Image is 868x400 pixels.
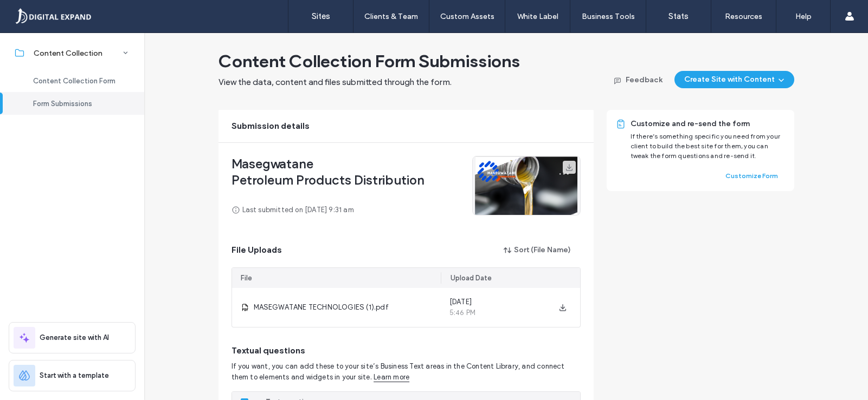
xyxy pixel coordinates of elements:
div: Generate site with AI [9,322,136,353]
label: Help [795,12,812,21]
span: File Uploads [232,244,282,256]
span: If you want, you can add these to your site’s Business Text areas in the Content Library, and con... [232,361,581,383]
label: Stats [668,11,689,21]
span: Content Collection Form Submissions [218,50,520,72]
span: [DATE] [449,298,472,306]
div: File [241,273,252,284]
div: Start with a template [9,360,136,391]
span: If there’s something specific you need from your client to build the best site for them, you can ... [631,132,781,160]
span: 5:46 PM [449,309,475,317]
a: Learn more [374,372,409,383]
label: Business Tools [582,12,635,21]
span: Textual questions [232,345,581,357]
label: Clients & Team [364,12,418,21]
span: View the data, content and files submitted through the form. [218,76,520,88]
span: Form Submissions [33,100,92,108]
span: Masegwatane [232,156,425,172]
label: Custom Assets [440,12,494,21]
span: Last submitted on [DATE] 9:31 am [242,205,354,215]
span: Generate site with AI [40,332,109,343]
div: Upload Date [451,273,492,284]
button: Create Site with Content [674,71,794,88]
span: Content Collection Form [33,77,115,85]
button: Customize Form [718,169,786,182]
span: Customize and re-send the form [631,119,786,129]
label: White Label [517,12,558,21]
span: Petroleum Products Distribution [232,172,425,188]
button: Sort (File Name) [494,241,581,259]
span: MASEGWATANE TECHNOLOGIES (1).pdf [254,302,389,313]
label: Sites [312,11,330,21]
button: Feedback [605,71,670,88]
span: Content Collection [34,49,102,58]
span: Start with a template [40,370,109,381]
img: Business Logo [473,156,580,215]
label: Resources [725,12,762,21]
span: Submission details [232,120,310,132]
